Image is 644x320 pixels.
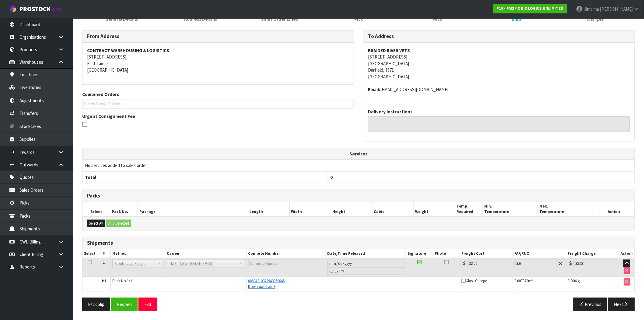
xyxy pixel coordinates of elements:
input: Connote Number [248,260,324,267]
th: Services [82,148,635,160]
span: 9.000 [568,278,576,283]
th: Connote Number [247,249,326,258]
address: [STREET_ADDRESS] [GEOGRAPHIC_DATA] Darfield, 7571 [GEOGRAPHIC_DATA] [368,47,630,80]
th: Action [593,202,635,216]
span: Jimaima [584,6,599,12]
button: Reopen [111,298,138,311]
strong: CONTRACT WAREHOUSING & LOGISTICS [87,48,169,53]
address: [EMAIL_ADDRESS][DOMAIN_NAME] [368,86,630,93]
sup: 3 [532,278,533,282]
th: Carrier [165,249,247,258]
button: Ship Selected [106,220,131,227]
span: 0 [331,174,333,180]
span: General Details [105,16,138,22]
img: cube-alt.png [9,5,17,13]
strong: BRAIDED RIVER VETS [368,48,410,53]
span: Address Details [184,16,217,22]
button: Previous [573,298,607,311]
th: Length [248,202,289,216]
th: Date/Time Released [326,249,406,258]
button: Pack Slip [82,298,110,311]
label: Urgent Consignment Fee [82,113,135,119]
span: Sales Order Lines [261,16,298,22]
span: ProStock [19,5,51,13]
address: [STREET_ADDRESS] East Tamaki [GEOGRAPHIC_DATA] [87,47,349,73]
h3: Packs [87,193,630,199]
th: Select [82,202,110,216]
span: NZP - NEW ZEALAND POST [170,260,236,267]
span: Pack [433,16,442,22]
th: Freight Cost [460,249,513,258]
label: Combined Orders [82,91,119,98]
th: Freight Charge [566,249,619,258]
button: Exit [138,298,157,311]
th: Action [619,249,635,258]
th: Temp. Required [455,202,483,216]
td: No services added to sales order. [82,160,635,171]
span: Contracted Freight [115,260,155,267]
th: Signature [406,249,433,258]
a: P10 - PACIFIC BIOLOGICS UNLIMITED [493,4,567,13]
strong: email [368,87,380,92]
span: Ship [82,26,635,315]
span: 1 [104,278,106,283]
th: Cubic [372,202,414,216]
th: Weight [414,202,455,216]
label: Delivery Instructions [368,108,412,115]
input: Freight Adjustment [515,260,558,267]
button: Select All [87,220,105,227]
span: 0.007072 [515,278,528,283]
th: FAF/RUC [513,249,566,258]
th: Width [289,202,331,216]
th: Pack No. [110,202,138,216]
small: WMS [52,7,61,12]
h3: To Address [368,34,630,39]
th: Min. Temperature [483,202,538,216]
th: Photo [433,249,460,258]
td: m [513,277,566,291]
h3: From Address [87,34,349,39]
span: Glass Charge [462,278,487,283]
span: 1 [103,260,105,265]
th: # [97,249,111,258]
input: Freight Charge [574,260,618,267]
span: Ship [512,16,521,23]
span: [PERSON_NAME] [600,6,633,12]
th: Select [82,249,97,258]
a: Download Label [248,284,275,289]
span: Pick [354,16,363,22]
span: 1/1 [127,278,132,283]
a: 00894210379943958045 [248,278,285,283]
th: Total [82,171,328,183]
th: Method [110,249,165,258]
button: Next [608,298,635,311]
th: Package [138,202,248,216]
td: kg [566,277,619,291]
input: Freight Cost [467,260,511,267]
th: Max. Temperature [538,202,593,216]
td: Pack No. [110,277,247,291]
strong: P10 - PACIFIC BIOLOGICS UNLIMITED [497,6,564,11]
span: Charges [587,16,604,22]
th: Height [331,202,372,216]
h3: Shipments [87,240,630,246]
